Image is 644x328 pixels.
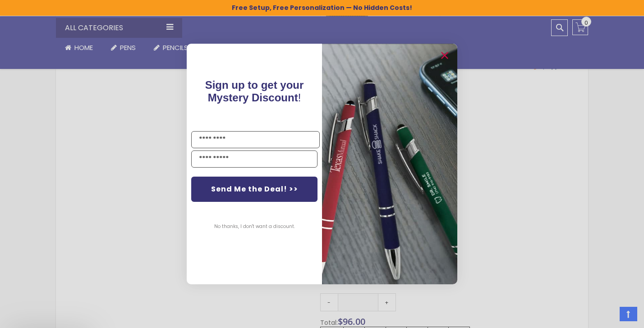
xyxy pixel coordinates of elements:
[205,79,304,104] span: Sign up to get your Mystery Discount
[437,48,452,63] button: Close dialog
[210,215,299,238] button: No thanks, I don't want a discount.
[570,304,644,328] iframe: Google Customer Reviews
[191,177,317,202] button: Send Me the Deal! >>
[205,79,304,104] span: !
[322,44,457,284] img: pop-up-image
